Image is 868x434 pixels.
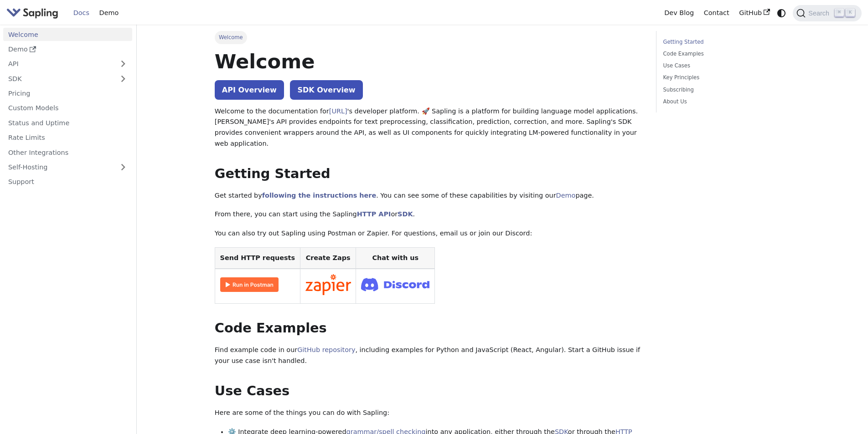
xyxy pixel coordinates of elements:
a: Subscribing [663,86,787,94]
p: Find example code in our , including examples for Python and JavaScript (React, Angular). Start a... [215,345,643,367]
img: Run in Postman [220,277,279,292]
a: SDK [3,72,114,85]
a: Demo [3,43,132,56]
a: Docs [68,6,94,20]
th: Create Zaps [300,247,356,269]
p: From there, you can start using the Sapling or . [215,209,643,220]
h2: Use Cases [215,383,643,399]
button: Expand sidebar category 'API' [114,57,132,71]
a: Support [3,175,132,189]
a: Pricing [3,87,132,100]
a: Welcome [3,28,132,41]
a: Rate Limits [3,131,132,144]
button: Expand sidebar category 'SDK' [114,72,132,85]
a: GitHub repository [297,346,355,353]
nav: Breadcrumbs [215,31,643,44]
a: SDK [398,210,413,218]
kbd: K [846,9,855,17]
span: Welcome [215,31,247,44]
p: Get started by . You can see some of these capabilities by visiting our page. [215,190,643,201]
a: API Overview [215,80,284,100]
a: Status and Uptime [3,116,132,129]
img: Connect in Zapier [305,274,351,295]
span: Search [806,10,835,17]
a: [URL] [329,107,347,115]
a: SDK Overview [290,80,362,100]
a: HTTP API [357,210,391,218]
p: Welcome to the documentation for 's developer platform. 🚀 Sapling is a platform for building lang... [215,106,643,149]
a: Getting Started [663,38,787,46]
th: Send HTTP requests [215,247,300,269]
a: following the instructions here [262,192,376,199]
a: API [3,57,114,71]
a: About Us [663,97,787,106]
a: Demo [94,6,124,20]
a: Other Integrations [3,146,132,159]
p: Here are some of the things you can do with Sapling: [215,408,643,419]
a: Demo [556,192,576,199]
button: Search (Command+K) [793,5,861,21]
img: Sapling.ai [6,6,58,20]
button: Switch between dark and light mode (currently system mode) [775,6,788,20]
img: Join Discord [361,275,429,294]
h1: Welcome [215,49,643,74]
a: GitHub [734,6,775,20]
h2: Getting Started [215,166,643,182]
a: Code Examples [663,50,787,58]
a: Contact [699,6,734,20]
a: Custom Models [3,102,132,115]
p: You can also try out Sapling using Postman or Zapier. For questions, email us or join our Discord: [215,228,643,239]
a: Self-Hosting [3,161,132,174]
a: Dev Blog [659,6,698,20]
a: Key Principles [663,73,787,82]
a: Use Cases [663,61,787,70]
h2: Code Examples [215,320,643,337]
kbd: ⌘ [835,9,844,17]
a: Sapling.ai [6,6,62,20]
th: Chat with us [356,247,435,269]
